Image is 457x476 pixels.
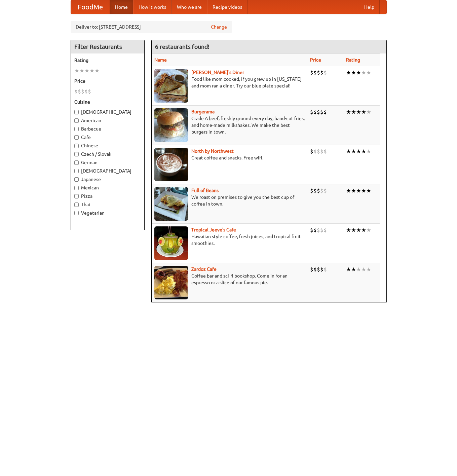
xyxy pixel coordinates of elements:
[74,142,141,149] label: Chinese
[361,187,366,194] li: ★
[191,148,234,154] a: North by Northwest
[154,272,305,286] p: Coffee bar and sci-fi bookshop. Come in for an espresso or a slice of our famous pie.
[313,266,317,273] li: $
[320,226,323,234] li: $
[154,194,305,207] p: We roast on premises to give you the best cup of coffee in town.
[74,160,79,165] input: German
[78,88,81,95] li: $
[79,67,84,74] li: ★
[110,0,133,14] a: Home
[133,0,172,14] a: How it works
[74,151,141,157] label: Czech / Slovak
[366,108,371,116] li: ★
[313,108,317,116] li: $
[351,266,356,273] li: ★
[317,266,320,273] li: $
[356,266,361,273] li: ★
[191,70,244,75] a: [PERSON_NAME]'s Diner
[154,115,305,135] p: Grade A beef, freshly ground every day, hand-cut fries, and home-made milkshakes. We make the bes...
[317,108,320,116] li: $
[346,266,351,273] li: ★
[361,266,366,273] li: ★
[313,148,317,155] li: $
[323,69,327,76] li: $
[154,148,188,181] img: north.jpg
[323,187,327,194] li: $
[346,148,351,155] li: ★
[310,266,313,273] li: $
[366,266,371,273] li: ★
[74,117,141,124] label: American
[310,108,313,116] li: $
[191,227,236,232] b: Tropical Jeeve's Cafe
[74,134,141,141] label: Cafe
[320,187,323,194] li: $
[154,154,305,161] p: Great coffee and snacks. Free wifi.
[155,43,210,50] ng-pluralize: 6 restaurants found!
[74,144,79,148] input: Chinese
[323,108,327,116] li: $
[361,226,366,234] li: ★
[74,211,79,215] input: Vegetarian
[361,108,366,116] li: ★
[346,187,351,194] li: ★
[74,168,141,174] label: [DEMOGRAPHIC_DATA]
[320,148,323,155] li: $
[346,57,360,63] a: Rating
[84,67,89,74] li: ★
[320,266,323,273] li: $
[74,110,79,114] input: [DEMOGRAPHIC_DATA]
[74,109,141,115] label: [DEMOGRAPHIC_DATA]
[356,187,361,194] li: ★
[154,266,188,299] img: zardoz.jpg
[366,148,371,155] li: ★
[154,69,188,103] img: sallys.jpg
[74,193,141,199] label: Pizza
[346,69,351,76] li: ★
[74,184,141,191] label: Mexican
[154,226,188,260] img: jeeves.jpg
[71,0,110,14] a: FoodMe
[74,78,141,84] h5: Price
[74,118,79,123] input: American
[351,226,356,234] li: ★
[211,24,227,30] a: Change
[74,194,79,198] input: Pizza
[361,148,366,155] li: ★
[191,266,217,272] a: Zardoz Cafe
[74,159,141,166] label: German
[323,266,327,273] li: $
[310,187,313,194] li: $
[191,188,219,193] a: Full of Beans
[88,88,91,95] li: $
[351,108,356,116] li: ★
[351,187,356,194] li: ★
[74,57,141,64] h5: Rating
[74,186,79,190] input: Mexican
[356,148,361,155] li: ★
[366,226,371,234] li: ★
[310,57,321,63] a: Price
[71,21,232,33] div: Deliver to: [STREET_ADDRESS]
[74,169,79,173] input: [DEMOGRAPHIC_DATA]
[74,88,78,95] li: $
[154,57,167,63] a: Name
[74,127,79,131] input: Barbecue
[172,0,207,14] a: Who we are
[74,176,141,183] label: Japanese
[356,108,361,116] li: ★
[74,135,79,140] input: Cafe
[74,177,79,182] input: Japanese
[74,210,141,216] label: Vegetarian
[94,67,100,74] li: ★
[81,88,84,95] li: $
[313,187,317,194] li: $
[310,226,313,234] li: $
[154,108,188,142] img: burgerama.jpg
[346,108,351,116] li: ★
[310,69,313,76] li: $
[84,88,88,95] li: $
